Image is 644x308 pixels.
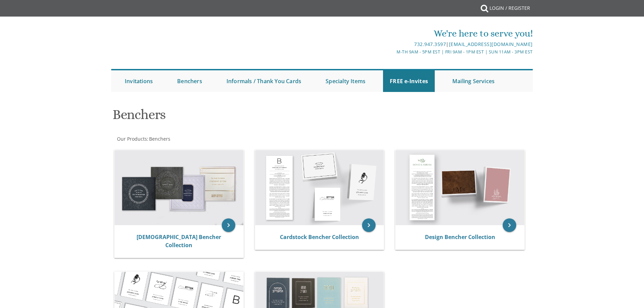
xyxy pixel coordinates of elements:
[252,48,533,55] div: M-Th 9am - 5pm EST | Fri 9am - 1pm EST | Sun 11am - 3pm EST
[362,218,376,232] a: keyboard_arrow_right
[414,41,446,47] a: 732.947.3597
[280,233,359,241] a: Cardstock Bencher Collection
[252,40,533,48] div: |
[255,150,384,225] img: Cardstock Bencher Collection
[503,218,516,232] a: keyboard_arrow_right
[116,136,147,142] a: Our Products
[319,70,372,92] a: Specialty Items
[113,107,388,127] h1: Benchers
[449,41,533,47] a: [EMAIL_ADDRESS][DOMAIN_NAME]
[425,233,495,241] a: Design Bencher Collection
[220,70,308,92] a: Informals / Thank You Cards
[137,233,221,249] a: [DEMOGRAPHIC_DATA] Bencher Collection
[149,136,170,142] span: Benchers
[222,218,235,232] a: keyboard_arrow_right
[252,27,533,40] div: We're here to serve you!
[396,150,524,225] img: Design Bencher Collection
[383,70,435,92] a: FREE e-Invites
[111,136,322,142] div: :
[446,70,501,92] a: Mailing Services
[170,70,209,92] a: Benchers
[148,136,170,142] a: Benchers
[118,70,160,92] a: Invitations
[115,150,243,225] img: Judaica Bencher Collection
